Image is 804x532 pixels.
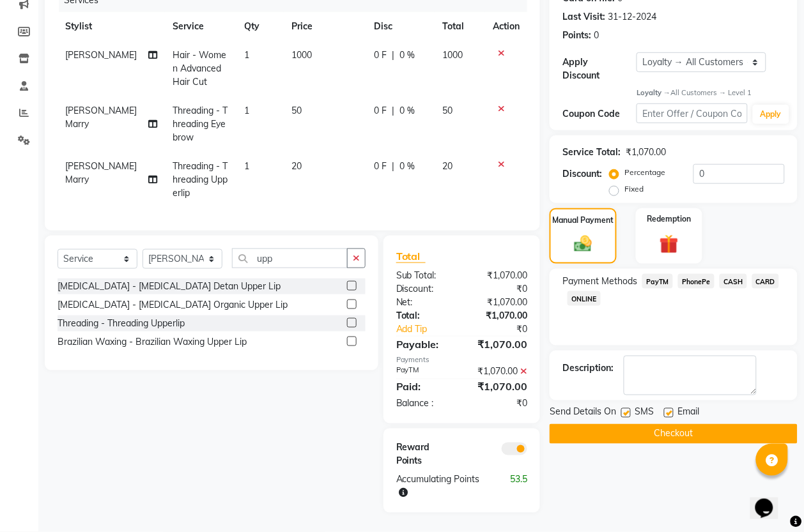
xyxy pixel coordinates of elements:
[291,49,312,61] span: 1000
[553,215,614,226] label: Manual Payment
[462,379,537,395] div: ₹1,070.00
[562,29,591,42] div: Points:
[374,104,387,118] span: 0 F
[626,146,666,159] div: ₹1,070.00
[753,105,789,124] button: Apply
[499,473,537,500] div: 53.5
[442,160,452,172] span: 20
[562,146,621,159] div: Service Total:
[485,12,527,41] th: Action
[244,105,249,116] span: 1
[462,282,537,296] div: ₹0
[462,269,537,282] div: ₹1,070.00
[387,269,462,282] div: Sub Total:
[232,248,348,268] input: Search or Scan
[387,296,462,309] div: Net:
[58,12,165,41] th: Stylist
[399,160,415,173] span: 0 %
[244,160,249,172] span: 1
[462,397,537,411] div: ₹0
[637,87,785,98] div: All Customers → Level 1
[637,88,670,97] strong: Loyalty →
[65,160,137,185] span: [PERSON_NAME] Marry
[442,49,463,61] span: 1000
[562,10,605,24] div: Last Visit:
[165,12,236,41] th: Service
[569,234,598,254] img: _cash.svg
[387,379,462,395] div: Paid:
[635,406,654,422] span: SMS
[387,337,462,352] div: Payable:
[374,160,387,173] span: 0 F
[387,397,462,411] div: Balance :
[462,365,537,379] div: ₹1,070.00
[387,441,462,468] div: Reward Points
[387,282,462,296] div: Discount:
[562,107,637,121] div: Coupon Code
[387,365,462,379] div: PayTM
[58,317,185,330] div: Threading - Threading Upperlip
[173,105,228,143] span: Threading - Threading Eyebrow
[291,160,302,172] span: 20
[562,56,637,82] div: Apply Discount
[654,232,684,256] img: _gift.svg
[284,12,366,41] th: Price
[594,29,599,42] div: 0
[396,354,527,365] div: Payments
[435,12,485,41] th: Total
[399,49,415,62] span: 0 %
[396,250,426,263] span: Total
[562,362,614,376] div: Description:
[562,167,602,181] div: Discount:
[642,274,673,289] span: PayTM
[399,104,415,118] span: 0 %
[462,296,537,309] div: ₹1,070.00
[752,274,780,289] span: CARD
[387,473,500,500] div: Accumulating Points
[550,406,616,422] span: Send Details On
[462,309,537,323] div: ₹1,070.00
[392,104,394,118] span: |
[442,105,452,116] span: 50
[474,323,537,336] div: ₹0
[58,335,247,349] div: Brazilian Waxing - Brazilian Waxing Upper Lip
[374,49,387,62] span: 0 F
[65,49,137,61] span: [PERSON_NAME]
[750,481,791,519] iframe: chat widget
[173,49,226,87] span: Hair - Women Advanced Hair Cut
[678,274,715,289] span: PhonePe
[173,160,228,199] span: Threading - Threading Upperlip
[550,424,798,444] button: Checkout
[562,275,637,288] span: Payment Methods
[637,103,748,123] input: Enter Offer / Coupon Code
[677,406,699,422] span: Email
[462,337,537,352] div: ₹1,070.00
[647,213,691,225] label: Redemption
[236,12,284,41] th: Qty
[58,280,281,293] div: [MEDICAL_DATA] - [MEDICAL_DATA] Detan Upper Lip
[58,298,288,312] div: [MEDICAL_DATA] - [MEDICAL_DATA] Organic Upper Lip
[624,167,665,178] label: Percentage
[244,49,249,61] span: 1
[720,274,747,289] span: CASH
[291,105,302,116] span: 50
[624,183,644,195] label: Fixed
[366,12,435,41] th: Disc
[387,323,474,336] a: Add Tip
[568,291,601,306] span: ONLINE
[392,49,394,62] span: |
[387,309,462,323] div: Total:
[392,160,394,173] span: |
[608,10,656,24] div: 31-12-2024
[65,105,137,130] span: [PERSON_NAME] Marry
